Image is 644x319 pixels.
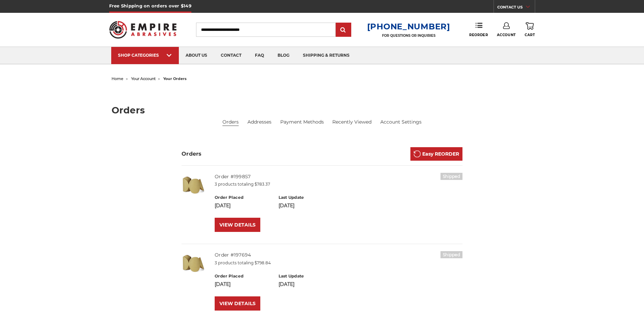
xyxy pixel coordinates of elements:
img: 6" DA Sanding Discs on a Roll [182,173,205,196]
a: VIEW DETAILS [215,296,260,311]
a: Reorder [469,22,488,37]
span: Account [497,33,516,37]
h6: Order Placed [215,194,271,201]
span: Reorder [469,33,488,37]
a: Recently Viewed [332,118,372,126]
li: Orders [222,118,239,126]
span: [DATE] [279,281,294,287]
a: blog [271,47,296,64]
a: Order #199857 [215,174,251,180]
span: [DATE] [215,281,231,287]
img: Empire Abrasives [109,17,177,43]
a: VIEW DETAILS [215,218,260,232]
p: 3 products totaling $783.37 [215,181,462,187]
a: Payment Methods [280,118,324,126]
h6: Last Update [279,273,335,279]
h6: Order Placed [215,273,271,279]
p: FOR QUESTIONS OR INQUIRIES [367,33,450,38]
span: [DATE] [215,203,231,209]
h1: Orders [112,106,533,115]
a: about us [179,47,214,64]
div: SHOP CATEGORIES [118,53,172,58]
a: Addresses [247,118,271,126]
img: 6" DA Sanding Discs on a Roll [182,251,205,275]
a: shipping & returns [296,47,356,64]
h6: Shipped [440,251,462,258]
a: Cart [525,22,535,37]
span: Cart [525,33,535,37]
h6: Shipped [440,173,462,180]
a: CONTACT US [497,3,535,13]
a: Order #197694 [215,252,251,258]
a: Account Settings [380,118,422,126]
a: faq [248,47,271,64]
input: Submit [337,23,350,37]
h6: Last Update [279,194,335,201]
a: contact [214,47,248,64]
span: [DATE] [279,203,294,209]
h3: Orders [182,150,202,158]
p: 3 products totaling $798.84 [215,260,462,266]
a: Easy REORDER [410,147,462,161]
span: your orders [163,76,187,81]
a: your account [131,76,156,81]
a: [PHONE_NUMBER] [367,22,450,31]
a: home [112,76,123,81]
